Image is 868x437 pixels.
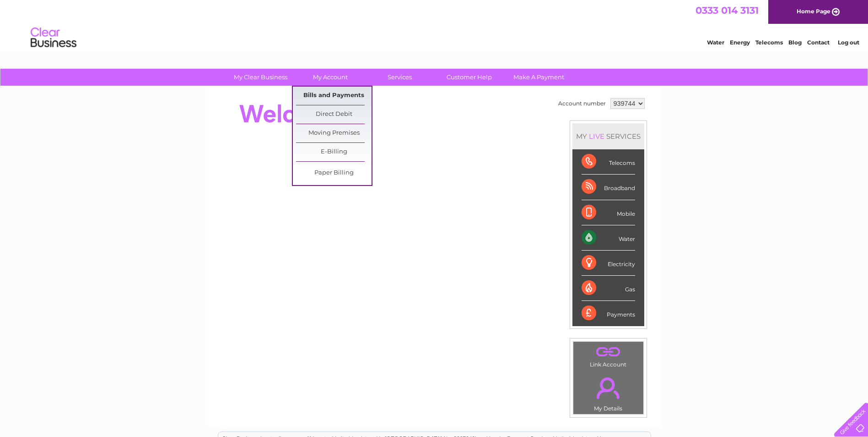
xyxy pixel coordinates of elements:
[573,370,644,415] td: My Details
[30,24,77,52] img: logo.png
[582,175,635,200] div: Broadband
[695,5,759,16] a: 0333 014 3131
[223,69,298,86] a: My Clear Business
[838,39,859,46] a: Log out
[730,39,750,46] a: Energy
[755,39,783,46] a: Telecoms
[296,124,372,142] a: Moving Premises
[501,69,577,86] a: Make A Payment
[292,69,368,86] a: My Account
[582,225,635,251] div: Water
[576,372,641,404] a: .
[296,143,372,161] a: E-Billing
[788,39,802,46] a: Blog
[582,149,635,175] div: Telecoms
[582,200,635,225] div: Mobile
[296,164,372,182] a: Paper Billing
[587,132,606,141] div: LIVE
[573,341,644,370] td: Link Account
[296,105,372,124] a: Direct Debit
[582,276,635,301] div: Gas
[556,96,608,111] td: Account number
[807,39,830,46] a: Contact
[572,123,644,149] div: MY SERVICES
[218,5,651,44] div: Clear Business is a trading name of Verastar Limited (registered in [GEOGRAPHIC_DATA] No. 3667643...
[362,69,437,86] a: Services
[582,301,635,326] div: Payments
[431,69,507,86] a: Customer Help
[582,251,635,276] div: Electricity
[576,344,641,360] a: .
[707,39,724,46] a: Water
[296,87,372,105] a: Bills and Payments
